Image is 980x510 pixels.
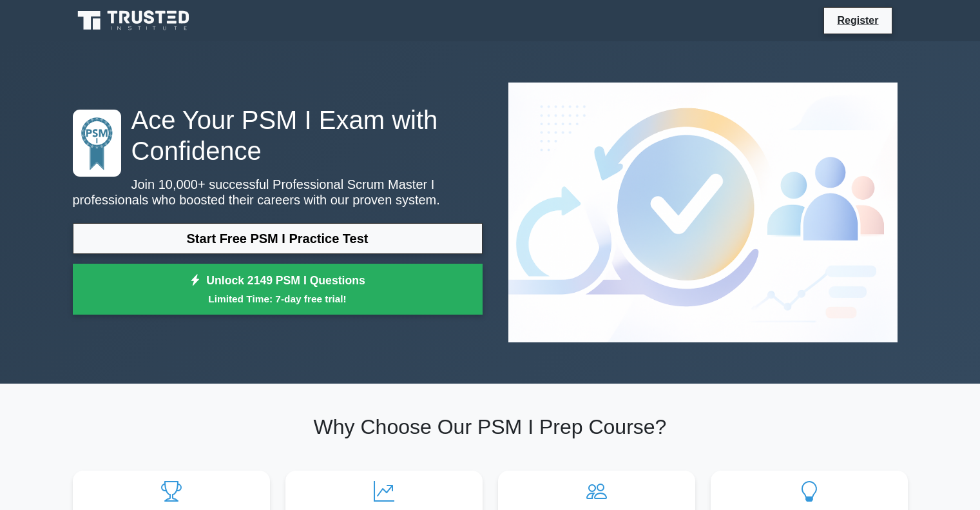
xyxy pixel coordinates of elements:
[498,72,908,353] img: Professional Scrum Master I Preview
[829,12,886,28] a: Register
[73,104,483,166] h1: Ace Your PSM I Exam with Confidence
[89,291,466,306] small: Limited Time: 7-day free trial!
[73,177,483,208] p: Join 10,000+ successful Professional Scrum Master I professionals who boosted their careers with ...
[73,223,483,254] a: Start Free PSM I Practice Test
[73,415,908,439] h2: Why Choose Our PSM I Prep Course?
[73,264,483,315] a: Unlock 2149 PSM I QuestionsLimited Time: 7-day free trial!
